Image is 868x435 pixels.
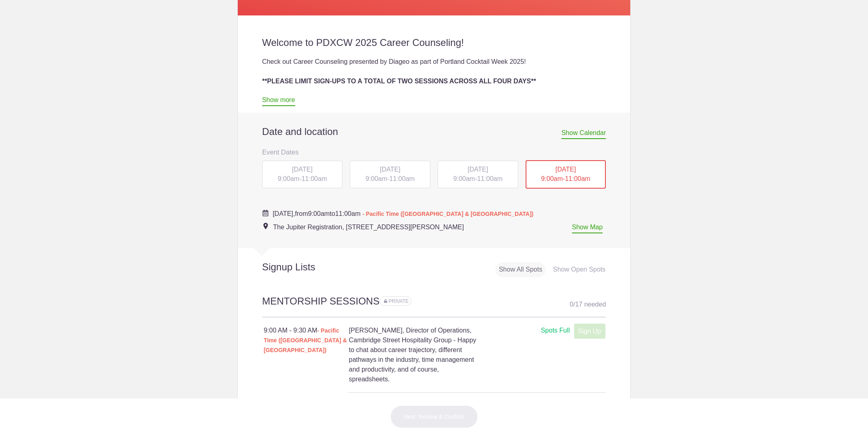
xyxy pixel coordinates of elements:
[573,301,575,308] span: /
[262,161,343,188] div: -
[262,96,295,106] a: Show more
[273,210,295,217] span: [DATE],
[362,211,533,217] span: - Pacific Time ([GEOGRAPHIC_DATA] & [GEOGRAPHIC_DATA])
[390,405,478,428] button: Next: Review & Confirm
[273,210,534,217] span: from to
[572,224,603,233] a: Show Map
[278,175,299,182] span: 9:00am
[366,175,387,182] span: 9:00am
[262,86,606,106] div: We are trying to accommodate as many folks as possible to get the opportunity to connect with a m...
[262,78,536,85] strong: **PLEASE LIMIT SIGN-UPS TO A TOTAL OF TWO SESSIONS ACROSS ALL FOUR DAYS**
[453,175,475,182] span: 9:00am
[262,57,606,67] div: Check out Career Counseling presented by Diageo as part of Portland Cocktail Week 2025!
[308,210,329,217] span: 9:00am
[555,166,576,173] span: [DATE]
[525,160,607,189] button: [DATE] 9:00am-11:00am
[238,261,369,273] h2: Signup Lists
[468,166,488,173] span: [DATE]
[264,327,347,353] span: - Pacific Time ([GEOGRAPHIC_DATA] & [GEOGRAPHIC_DATA])
[262,210,269,216] img: Cal purple
[570,298,606,311] div: 0 17 needed
[389,175,414,182] span: 11:00am
[437,160,519,189] button: [DATE] 9:00am-11:00am
[335,210,360,217] span: 11:00am
[262,294,606,318] h2: MENTORSHIP SESSIONS
[550,262,609,277] div: Show Open Spots
[273,224,464,231] span: The Jupiter Registration, [STREET_ADDRESS][PERSON_NAME]
[302,175,327,182] span: 11:00am
[262,37,606,49] h2: Welcome to PDXCW 2025 Career Counseling!
[380,166,400,173] span: [DATE]
[262,146,606,158] h3: Event Dates
[292,166,312,173] span: [DATE]
[384,299,387,303] img: Lock
[541,326,570,336] div: Spots Full
[384,298,409,304] span: Sign ups for this sign up list are private. Your sign up will be visible only to you and the even...
[349,326,477,384] h4: [PERSON_NAME], Director of Operations, Cambridge Street Hospitality Group - Happy to chat about c...
[438,161,518,188] div: -
[495,262,546,277] div: Show All Spots
[349,160,431,189] button: [DATE] 9:00am-11:00am
[526,160,606,189] div: -
[263,223,268,229] img: Event location
[561,129,606,139] span: Show Calendar
[264,326,349,355] div: 9:00 AM - 9:30 AM
[350,161,430,188] div: -
[262,160,343,189] button: [DATE] 9:00am-11:00am
[262,126,606,138] h2: Date and location
[388,298,409,304] span: PRIVATE
[477,175,502,182] span: 11:00am
[541,175,563,182] span: 9:00am
[565,175,590,182] span: 11:00am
